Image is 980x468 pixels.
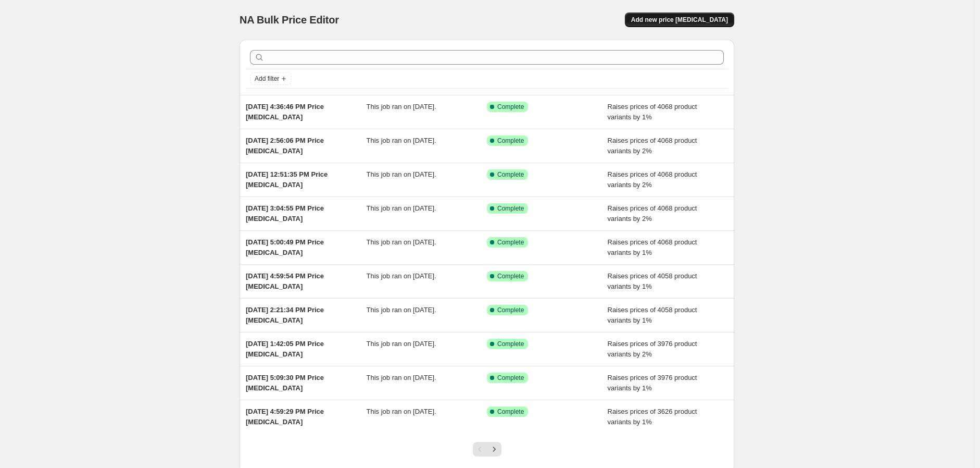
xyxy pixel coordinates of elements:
[367,103,436,110] span: This job ran on [DATE].
[246,170,328,189] span: [DATE] 12:51:35 PM Price [MEDICAL_DATA]
[246,204,324,223] span: [DATE] 3:04:55 PM Price [MEDICAL_DATA]
[367,340,436,348] span: This job ran on [DATE].
[246,137,324,155] span: [DATE] 2:56:06 PM Price [MEDICAL_DATA]
[367,137,436,144] span: This job ran on [DATE].
[497,306,524,314] span: Complete
[497,374,524,382] span: Complete
[497,103,524,111] span: Complete
[608,340,697,358] span: Raises prices of 3976 product variants by 2%
[246,340,324,358] span: [DATE] 1:42:05 PM Price [MEDICAL_DATA]
[246,238,324,256] span: [DATE] 5:00:49 PM Price [MEDICAL_DATA]
[473,442,501,457] nav: Pagination
[367,374,436,381] span: This job ran on [DATE].
[367,408,436,415] span: This job ran on [DATE].
[608,204,697,223] span: Raises prices of 4068 product variants by 2%
[625,13,734,27] button: Add new price [MEDICAL_DATA]
[246,272,324,290] span: [DATE] 4:59:54 PM Price [MEDICAL_DATA]
[246,103,324,121] span: [DATE] 4:36:46 PM Price [MEDICAL_DATA]
[250,72,292,85] button: Add filter
[240,14,339,26] span: NA Bulk Price Editor
[608,170,697,189] span: Raises prices of 4068 product variants by 2%
[608,137,697,155] span: Raises prices of 4068 product variants by 2%
[608,103,697,121] span: Raises prices of 4068 product variants by 1%
[497,408,524,416] span: Complete
[497,204,524,213] span: Complete
[367,170,436,178] span: This job ran on [DATE].
[497,272,524,280] span: Complete
[367,204,436,212] span: This job ran on [DATE].
[367,306,436,314] span: This job ran on [DATE].
[255,75,279,83] span: Add filter
[246,408,324,426] span: [DATE] 4:59:29 PM Price [MEDICAL_DATA]
[608,238,697,256] span: Raises prices of 4068 product variants by 1%
[487,442,501,457] button: Next
[497,238,524,247] span: Complete
[608,374,697,392] span: Raises prices of 3976 product variants by 1%
[497,340,524,348] span: Complete
[246,374,324,392] span: [DATE] 5:09:30 PM Price [MEDICAL_DATA]
[367,238,436,246] span: This job ran on [DATE].
[497,137,524,145] span: Complete
[631,16,728,24] span: Add new price [MEDICAL_DATA]
[497,170,524,179] span: Complete
[367,272,436,280] span: This job ran on [DATE].
[608,408,697,426] span: Raises prices of 3626 product variants by 1%
[608,306,697,324] span: Raises prices of 4058 product variants by 1%
[608,272,697,290] span: Raises prices of 4058 product variants by 1%
[246,306,324,324] span: [DATE] 2:21:34 PM Price [MEDICAL_DATA]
